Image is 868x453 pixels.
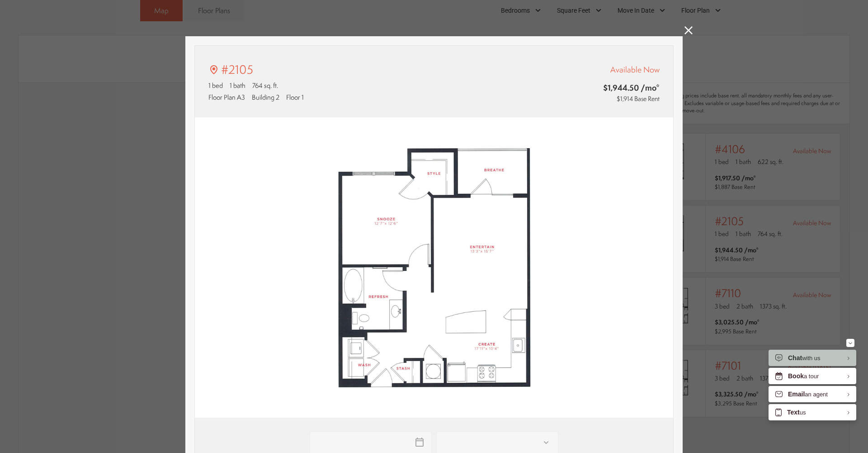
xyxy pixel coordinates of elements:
p: #2105 [221,61,253,78]
span: Available Now [610,64,660,75]
span: Floor 1 [286,92,304,102]
span: 1 bath [230,81,245,90]
span: $1,914 Base Rent [617,94,660,103]
span: 764 sq. ft. [252,81,278,90]
span: 1 bed [208,81,223,90]
span: Building 2 [252,92,279,102]
span: $1,944.50 /mo* [553,82,660,93]
span: Floor Plan A3 [208,92,245,102]
img: #2105 - 1 bedroom floor plan layout with 1 bathroom and 764 square feet [195,117,673,418]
